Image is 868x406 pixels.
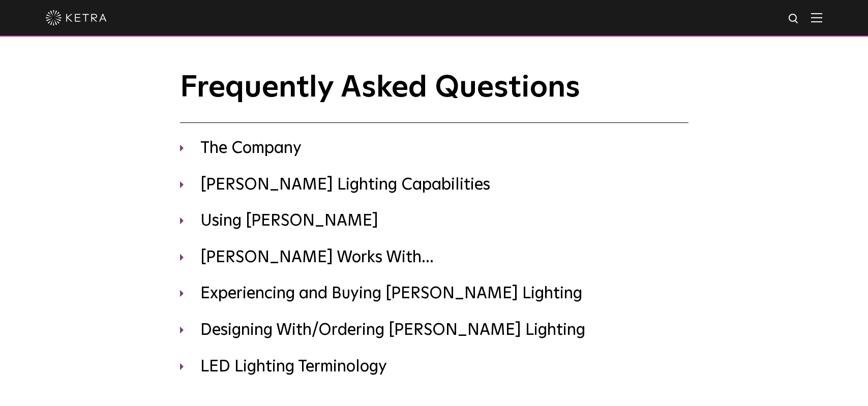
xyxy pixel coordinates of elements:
h3: Designing With/Ordering [PERSON_NAME] Lighting [180,320,689,341]
img: search icon [788,13,800,25]
h3: Using [PERSON_NAME] [180,211,689,232]
h3: LED Lighting Terminology [180,357,689,378]
img: Hamburger%20Nav.svg [811,13,822,22]
h3: Experiencing and Buying [PERSON_NAME] Lighting [180,284,689,305]
h1: Frequently Asked Questions [180,71,689,123]
h3: [PERSON_NAME] Lighting Capabilities [180,175,689,196]
h3: [PERSON_NAME] Works With... [180,247,689,269]
h3: The Company [180,138,689,160]
img: ketra-logo-2019-white [46,10,107,25]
